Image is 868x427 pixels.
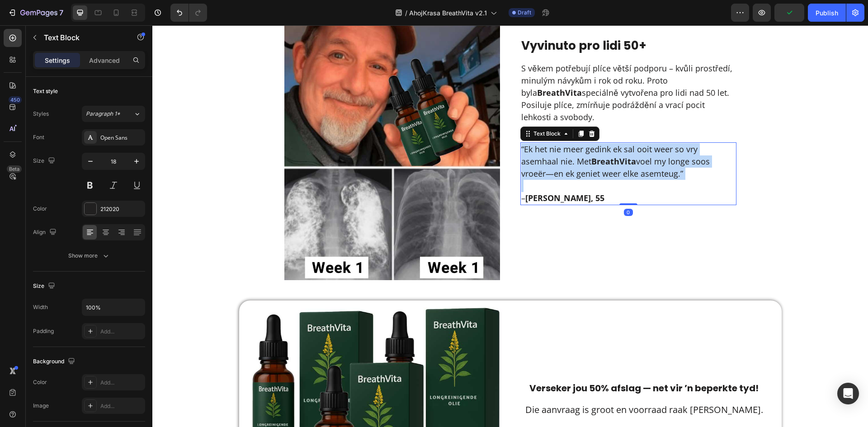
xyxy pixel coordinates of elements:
div: Image [33,402,49,410]
span: Paragraph 1* [86,110,120,118]
strong: BreathVita [439,131,484,141]
div: 212020 [100,205,143,213]
div: Styles [33,110,49,118]
iframe: Design area [152,25,868,427]
div: Background [33,356,77,368]
div: Publish [816,8,838,18]
div: Beta [7,165,22,173]
p: 7 [59,7,63,18]
p: – [369,155,583,179]
div: Padding [33,327,54,335]
div: Width [33,303,48,311]
div: Align [33,226,58,239]
div: Size [33,280,57,292]
div: Text Block [379,104,410,113]
strong: [PERSON_NAME], 55 [373,167,452,178]
p: ⁠⁠⁠⁠⁠⁠⁠ [369,13,561,28]
button: Publish [808,4,846,22]
p: Advanced [89,56,120,65]
div: Open Intercom Messenger [837,383,859,404]
div: 450 [9,96,22,103]
p: Die aanvraag is groot en voorraad raak [PERSON_NAME]. [363,378,621,391]
button: 7 [4,4,67,22]
div: Rich Text Editor. Editing area: main [368,117,584,180]
p: “Ek het nie meer gedink ek sal ooit weer so vry asemhaal nie. Met voel my longe soos vroeër—en ek... [369,118,583,155]
div: Add... [100,328,143,336]
strong: BreathVita [385,62,429,73]
p: Settings [45,56,70,65]
div: Add... [100,402,143,410]
div: Add... [100,379,143,387]
button: Show more [33,248,145,264]
div: Open Sans [100,134,143,142]
strong: Vyvinuto pro lidi 50+ [369,12,494,28]
div: Text style [33,87,58,95]
div: Undo/Redo [170,4,207,22]
p: Text Block [44,32,121,43]
strong: Verseker jou 50% afslag — net vir ’n beperkte tyd! [377,357,606,369]
span: / [405,8,407,18]
div: Rich Text Editor. Editing area: main [368,36,584,99]
input: Auto [82,299,145,315]
div: 0 [472,183,481,191]
div: Font [33,133,44,141]
div: Color [33,378,47,386]
span: Draft [518,9,531,17]
div: Color [33,205,47,213]
p: S věkem potřebují plíce větší podporu – kvůli prostředí, minulým návykům i rok od roku. Proto byl... [369,37,583,98]
button: Paragraph 1* [82,106,145,122]
h1: Rich Text Editor. Editing area: main [368,12,562,29]
div: Show more [68,251,110,260]
div: Size [33,155,57,167]
span: AhojKrasa BreathVita v2.1 [409,8,487,18]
